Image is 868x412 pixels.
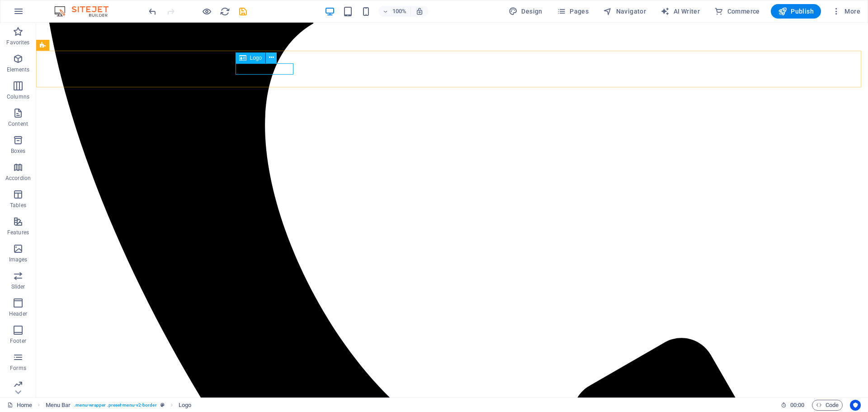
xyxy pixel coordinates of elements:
[220,6,230,17] i: Reload page
[509,7,542,16] span: Design
[816,400,839,411] span: Code
[147,6,158,17] i: Undo: Delete elements (Ctrl+Z)
[237,6,248,17] button: save
[11,283,25,290] p: Slider
[201,6,212,17] button: Click here to leave preview mode and continue editing
[8,120,28,128] p: Content
[553,4,592,19] button: Pages
[812,400,843,411] button: Code
[657,4,703,19] button: AI Writer
[52,6,120,17] img: Editor Logo
[790,400,804,411] span: 00 00
[781,400,805,411] h6: Session time
[7,66,30,73] p: Elements
[828,4,864,19] button: More
[46,400,71,411] span: Click to select. Double-click to edit
[832,7,860,16] span: More
[603,7,646,16] span: Navigator
[219,6,230,17] button: reload
[160,403,165,407] i: This element is a customizable preset
[505,4,546,19] button: Design
[74,400,156,411] span: . menu-wrapper .preset-menu-v2-border
[6,39,29,46] p: Favorites
[714,7,760,16] span: Commerce
[10,337,26,345] p: Footer
[5,175,31,182] p: Accordion
[850,400,861,411] button: Usercentrics
[415,7,424,15] i: On resize automatically adjust zoom level to fit chosen device.
[238,6,248,17] i: Save (Ctrl+S)
[179,400,191,411] span: Click to select. Double-click to edit
[46,400,192,411] nav: breadcrumb
[660,7,700,16] span: AI Writer
[147,6,158,17] button: undo
[250,55,262,61] span: Logo
[10,365,26,372] p: Forms
[771,4,821,19] button: Publish
[599,4,650,19] button: Navigator
[711,4,764,19] button: Commerce
[557,7,589,16] span: Pages
[7,93,29,100] p: Columns
[7,400,32,411] a: Click to cancel selection. Double-click to open Pages
[778,7,814,16] span: Publish
[797,402,798,408] span: :
[392,6,406,17] h6: 100%
[11,147,26,155] p: Boxes
[9,310,27,317] p: Header
[378,6,410,17] button: 100%
[10,202,26,209] p: Tables
[9,256,28,263] p: Images
[505,4,546,19] div: Design (Ctrl+Alt+Y)
[7,229,29,236] p: Features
